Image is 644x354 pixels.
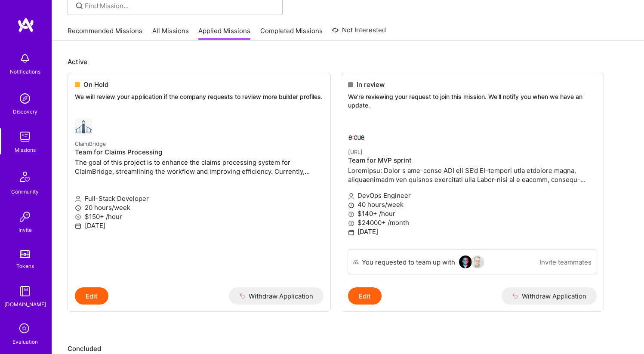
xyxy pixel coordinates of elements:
[152,26,189,40] a: All Missions
[260,26,323,40] a: Completed Missions
[502,287,597,305] button: Withdraw Application
[75,214,81,220] i: icon MoneyGray
[348,191,597,200] p: DevOps Engineer
[75,118,92,135] img: ClaimBridge company logo
[348,218,597,227] p: $24000+ /month
[16,50,34,67] img: bell
[16,90,34,107] img: discovery
[348,229,354,236] i: icon Calendar
[75,221,324,230] p: [DATE]
[83,80,108,89] span: On Hold
[75,194,324,203] p: Full-Stack Developer
[341,120,604,249] a: Ecue.ai company logo[URL]Team for MVP sprintLoremipsu: Dolor s ame-conse ADI eli SE’d EI-tempori ...
[15,145,36,154] div: Missions
[75,158,324,176] p: The goal of this project is to enhance the claims processing system for ClaimBridge, streamlining...
[229,287,324,305] button: Withdraw Application
[198,26,250,40] a: Applied Missions
[348,202,354,209] i: icon Clock
[75,141,106,147] small: ClaimBridge
[75,212,324,221] p: $150+ /hour
[16,208,34,225] img: Invite
[348,193,354,200] i: icon Applicant
[348,200,597,209] p: 40 hours/week
[20,250,30,258] img: tokens
[362,258,455,267] div: You requested to team up with
[74,1,84,11] i: icon SearchGrey
[75,223,81,229] i: icon Calendar
[75,203,324,212] p: 20 hours/week
[13,107,37,116] div: Discovery
[68,26,142,40] a: Recommended Missions
[471,255,484,268] img: User Avatar
[348,149,363,155] small: [URL]
[348,166,597,184] p: Loremipsu: Dolor s ame-conse ADI eli SE’d EI-tempori utla etdolore magna, aliquaenimadm ven quisn...
[348,227,597,236] p: [DATE]
[348,220,354,227] i: icon MoneyGray
[16,128,34,145] img: teamwork
[68,57,629,66] p: Active
[12,337,38,346] div: Evaluation
[75,205,81,211] i: icon Clock
[75,148,324,156] h4: Team for Claims Processing
[16,283,34,300] img: guide book
[348,157,597,164] h4: Team for MVP sprint
[332,25,386,40] a: Not Interested
[16,262,34,271] div: Tokens
[18,225,32,234] div: Invite
[68,344,629,353] p: Concluded
[10,67,40,76] div: Notifications
[75,287,108,305] button: Edit
[68,111,330,288] a: ClaimBridge company logoClaimBridgeTeam for Claims ProcessingThe goal of this project is to enhan...
[17,17,34,33] img: logo
[348,211,354,218] i: icon MoneyGray
[357,80,385,89] span: In review
[15,166,35,187] img: Community
[348,92,597,109] p: We're reviewing your request to join this mission. We'll notify you when we have an update.
[75,196,81,202] i: icon Applicant
[11,187,39,196] div: Community
[75,92,324,101] p: We will review your application if the company requests to review more builder profiles.
[17,321,33,337] i: icon SelectionTeam
[348,287,382,305] button: Edit
[348,209,597,218] p: $140+ /hour
[4,300,46,309] div: [DOMAIN_NAME]
[459,255,472,268] img: User Avatar
[85,1,276,10] input: Find Mission...
[348,126,365,144] img: Ecue.ai company logo
[539,258,592,267] a: Invite teammates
